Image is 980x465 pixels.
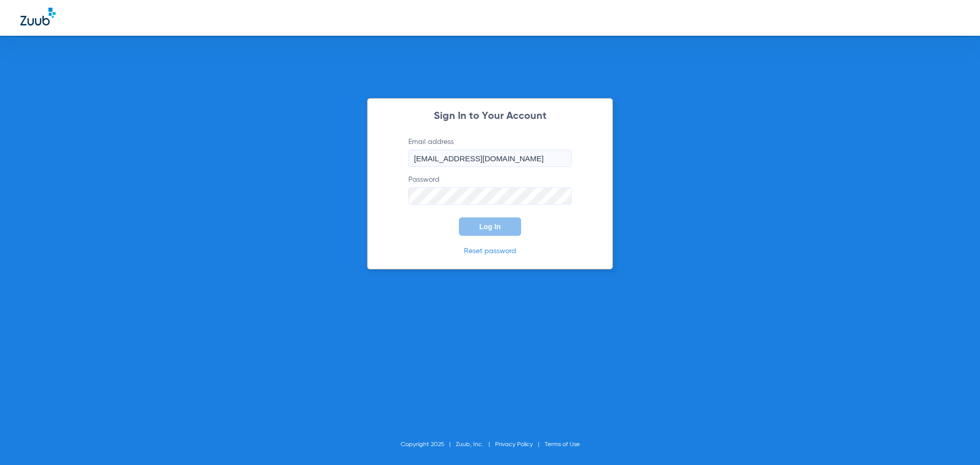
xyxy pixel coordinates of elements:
[393,111,587,121] h2: Sign In to Your Account
[408,150,572,167] input: Email address
[401,439,456,450] li: Copyright 2025
[479,223,501,231] span: Log In
[408,137,572,167] label: Email address
[408,175,572,205] label: Password
[459,217,521,236] button: Log In
[545,442,580,448] a: Terms of Use
[456,439,495,450] li: Zuub, Inc.
[408,187,572,205] input: Password
[464,248,516,255] a: Reset password
[495,442,533,448] a: Privacy Policy
[20,8,56,26] img: Zuub Logo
